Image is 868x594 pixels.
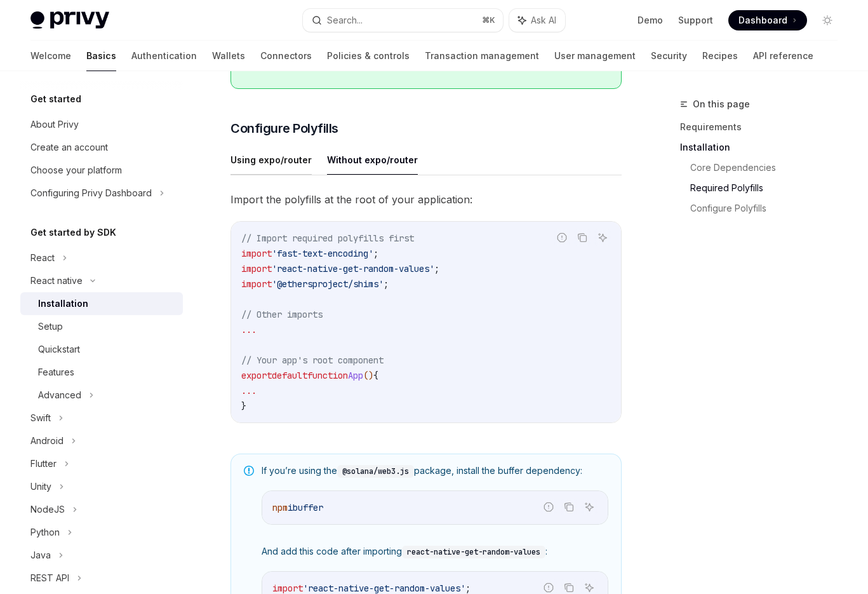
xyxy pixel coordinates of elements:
[20,159,183,182] a: Choose your platform
[348,370,363,381] span: App
[241,263,272,274] span: import
[262,464,608,478] span: If you’re using the package, install the buffer dependency:
[212,41,245,71] a: Wallets
[482,15,495,25] span: ⌘ K
[30,548,51,563] div: Java
[680,137,848,158] a: Installation
[20,136,183,159] a: Create an account
[293,502,323,513] span: buffer
[272,278,384,290] span: '@ethersproject/shims'
[574,229,591,246] button: Copy the contents from the code block
[30,11,109,29] img: light logo
[337,465,414,478] code: @solana/web3.js
[465,583,471,594] span: ;
[680,117,848,137] a: Requirements
[38,342,80,357] div: Quickstart
[817,10,838,30] button: Toggle dark mode
[738,14,787,27] span: Dashboard
[303,9,503,32] button: Search...⌘K
[20,292,183,315] a: Installation
[272,370,307,381] span: default
[384,278,389,290] span: ;
[244,466,254,476] svg: Note
[402,546,545,558] code: react-native-get-random-values
[30,273,83,288] div: React native
[678,14,713,27] a: Support
[241,400,246,412] span: }
[690,158,848,178] a: Core Dependencies
[581,499,598,515] button: Ask AI
[20,361,183,384] a: Features
[373,248,378,259] span: ;
[30,479,51,494] div: Unity
[30,117,79,132] div: About Privy
[38,296,88,311] div: Installation
[327,41,410,71] a: Policies & controls
[288,502,293,513] span: i
[434,263,439,274] span: ;
[262,545,608,558] span: And add this code after importing :
[30,410,51,426] div: Swift
[554,229,570,246] button: Report incorrect code
[30,456,57,471] div: Flutter
[690,198,848,219] a: Configure Polyfills
[241,309,323,320] span: // Other imports
[509,9,565,32] button: Ask AI
[30,91,81,107] h5: Get started
[230,191,622,208] span: Import the polyfills at the root of your application:
[38,319,63,334] div: Setup
[241,248,272,259] span: import
[690,178,848,198] a: Required Polyfills
[702,41,738,71] a: Recipes
[651,41,687,71] a: Security
[131,41,197,71] a: Authentication
[272,583,303,594] span: import
[363,370,373,381] span: ()
[30,41,71,71] a: Welcome
[241,233,414,244] span: // Import required polyfills first
[272,263,434,274] span: 'react-native-get-random-values'
[753,41,813,71] a: API reference
[30,140,108,155] div: Create an account
[594,229,611,246] button: Ask AI
[241,370,272,381] span: export
[30,163,122,178] div: Choose your platform
[30,186,152,201] div: Configuring Privy Dashboard
[241,324,257,335] span: ...
[20,113,183,136] a: About Privy
[260,41,312,71] a: Connectors
[38,388,81,403] div: Advanced
[638,14,663,27] a: Demo
[728,10,807,30] a: Dashboard
[272,248,373,259] span: 'fast-text-encoding'
[30,225,116,240] h5: Get started by SDK
[540,499,557,515] button: Report incorrect code
[425,41,539,71] a: Transaction management
[241,354,384,366] span: // Your app's root component
[327,145,418,175] button: Without expo/router
[303,583,465,594] span: 'react-native-get-random-values'
[30,433,63,449] div: Android
[86,41,116,71] a: Basics
[531,14,556,27] span: Ask AI
[307,370,348,381] span: function
[20,315,183,338] a: Setup
[30,570,69,586] div: REST API
[373,370,378,381] span: {
[693,97,750,112] span: On this page
[230,145,312,175] button: Using expo/router
[30,525,60,540] div: Python
[30,502,65,517] div: NodeJS
[561,499,577,515] button: Copy the contents from the code block
[20,338,183,361] a: Quickstart
[30,250,55,266] div: React
[230,119,338,137] span: Configure Polyfills
[272,502,288,513] span: npm
[327,13,363,28] div: Search...
[554,41,636,71] a: User management
[38,365,74,380] div: Features
[241,385,257,396] span: ...
[241,278,272,290] span: import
